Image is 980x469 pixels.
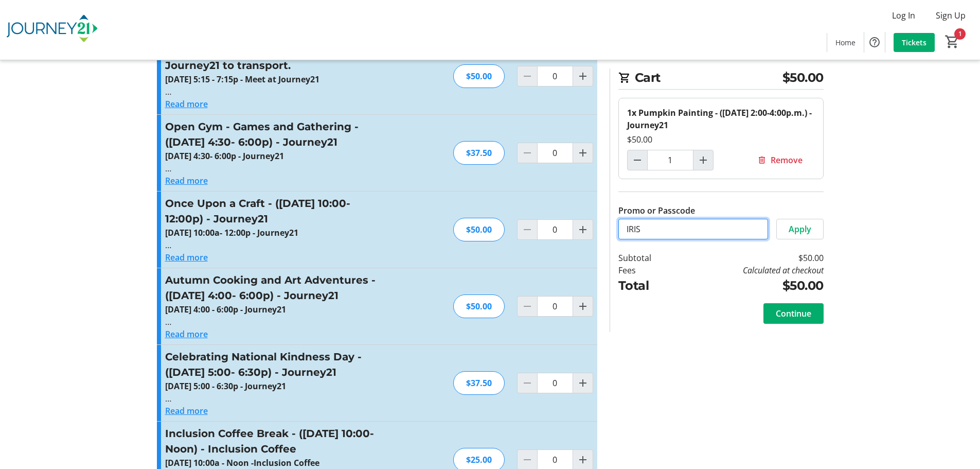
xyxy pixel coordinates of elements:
[776,219,824,239] button: Apply
[165,119,390,150] h3: Open Gym - Games and Gathering - ([DATE] 4:30- 6:00p) - Journey21
[165,272,390,303] h3: Autumn Cooking and Art Adventures - ([DATE] 4:00- 6:00p) - Journey21
[627,107,815,131] div: 1x Pumpkin Painting - ([DATE] 2:00-4:00p.m.) - Journey21
[678,252,823,264] td: $50.00
[678,276,823,295] td: $50.00
[165,227,298,238] strong: [DATE] 10:00a- 12:00p - Journey21
[165,150,284,162] strong: [DATE] 4:30- 6:00p - Journey21
[928,7,974,24] button: Sign Up
[628,150,647,170] button: Decrement by one
[943,32,961,51] button: Cart
[902,37,926,48] span: Tickets
[537,373,573,393] input: Celebrating National Kindness Day - (November 13 - 5:00- 6:30p) - Journey21 Quantity
[165,304,286,315] strong: [DATE] 4:00 - 6:00p - Journey21
[537,219,573,240] input: Once Upon a Craft - (November 8 - 10:00- 12:00p) - Journey21 Quantity
[165,251,208,264] button: Read more
[618,252,678,264] td: Subtotal
[453,141,505,165] div: $37.50
[647,150,693,170] input: Pumpkin Painting - (October 25 - 2:00-4:00p.m.) - Journey21 Quantity
[573,373,593,393] button: Increment by one
[165,74,319,85] strong: [DATE] 5:15 - 7:15p - Meet at Journey21
[453,294,505,318] div: $50.00
[618,68,824,90] h2: Cart
[573,66,593,86] button: Increment by one
[693,150,713,170] button: Increment by one
[537,143,573,163] input: Open Gym - Games and Gathering - (November 6 - 4:30- 6:00p) - Journey21 Quantity
[745,150,815,170] button: Remove
[453,64,505,88] div: $50.00
[627,133,815,146] div: $50.00
[884,7,923,24] button: Log In
[453,371,505,395] div: $37.50
[894,33,935,52] a: Tickets
[618,219,768,239] input: Enter promo or passcode
[892,9,915,22] span: Log In
[165,457,319,468] strong: [DATE] 10:00a - Noon -Inclusion Coffee
[165,175,208,187] button: Read more
[6,4,98,56] img: Journey21's Logo
[936,9,966,22] span: Sign Up
[165,426,390,457] h3: Inclusion Coffee Break - ([DATE] 10:00- Noon) - Inclusion Coffee
[537,66,573,86] input: WCTC Spa Night (Nov. 5, 5:15p-7:15p) - Journey21 to transport. Quantity
[618,204,695,217] label: Promo or Passcode
[835,37,856,48] span: Home
[453,218,505,241] div: $50.00
[678,264,823,276] td: Calculated at checkout
[165,98,208,110] button: Read more
[827,33,864,52] a: Home
[782,68,824,87] span: $50.00
[165,196,390,227] h3: Once Upon a Craft - ([DATE] 10:00- 12:00p) - Journey21
[763,303,824,324] button: Continue
[165,380,286,392] strong: [DATE] 5:00 - 6:30p - Journey21
[618,276,678,295] td: Total
[573,297,593,316] button: Increment by one
[789,223,811,235] span: Apply
[573,220,593,239] button: Increment by one
[537,296,573,317] input: Autumn Cooking and Art Adventures - (November 11 - 4:00- 6:00p) - Journey21 Quantity
[864,32,885,53] button: Help
[165,349,390,380] h3: Celebrating National Kindness Day - ([DATE] 5:00- 6:30p) - Journey21
[776,307,811,320] span: Continue
[618,264,678,276] td: Fees
[771,154,803,166] span: Remove
[165,405,208,417] button: Read more
[165,328,208,340] button: Read more
[573,143,593,163] button: Increment by one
